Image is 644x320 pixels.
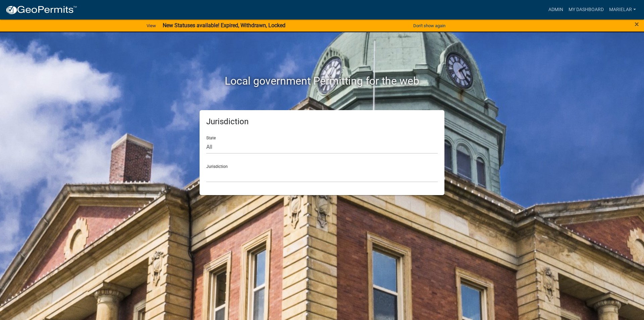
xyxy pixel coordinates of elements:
[546,3,566,16] a: Admin
[411,20,448,31] button: Don't show again
[144,20,159,31] a: View
[163,22,285,29] strong: New Statuses available! Expired, Withdrawn, Locked
[635,20,639,28] button: Close
[206,117,438,127] h5: Jurisdiction
[136,75,508,87] h2: Local government Permitting for the web
[566,3,606,16] a: My Dashboard
[635,19,639,29] span: ×
[606,3,639,16] a: marielar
